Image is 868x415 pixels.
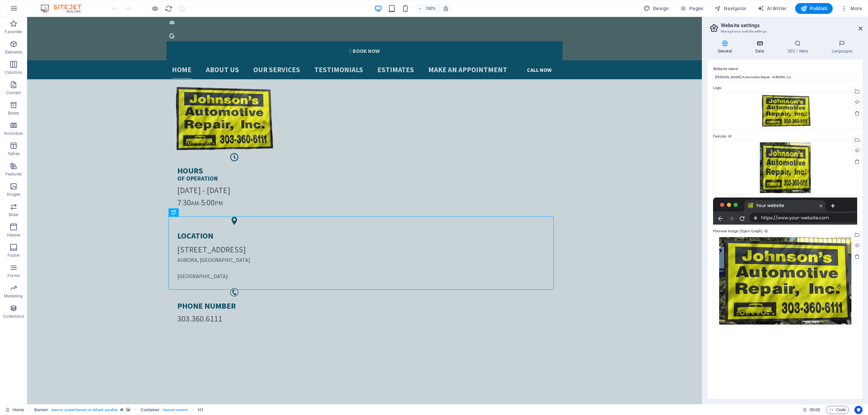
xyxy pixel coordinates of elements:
[679,5,703,12] span: Pages
[7,151,20,157] p: Tables
[677,3,706,14] button: Pages
[5,171,22,177] p: Features
[11,11,16,16] img: logo_orange.svg
[708,40,745,54] h4: General
[415,4,439,13] button: 100%
[11,18,16,23] img: website_grey.svg
[151,4,159,13] button: Click here to leave preview mode and continue editing
[713,65,857,73] label: Website name
[757,5,787,12] span: AI Writer
[713,227,857,235] label: Preview Image (Open Graph)
[18,18,75,23] div: Domain: [DOMAIN_NAME]
[75,40,114,44] div: Keywords by Traffic
[120,408,123,412] i: This element is a customizable preset
[18,39,24,45] img: tab_domain_overview_orange.svg
[150,240,223,246] span: AURORA, [GEOGRAPHIC_DATA]
[777,40,821,54] h4: SEO / Meta
[841,5,862,12] span: More
[67,39,73,45] img: tab_keywords_by_traffic_grey.svg
[5,49,22,55] p: Elements
[162,406,187,414] span: . banner-content
[5,29,22,35] p: Favorites
[443,5,449,12] i: On resize automatically adjust zoom level to fit chosen device.
[801,5,827,12] span: Publish
[6,90,21,96] p: Content
[713,73,857,81] input: Name...
[854,406,863,414] button: Usercentrics
[712,3,749,14] button: Navigator
[34,406,48,414] span: Click to select. Double-click to edit
[26,40,61,44] div: Domain Overview
[713,92,857,130] div: car-repair1-wGj0WbRFwy0Lj3gt7lHr7A-alSJ2lFljsiD8I0EjgrCaA.png
[644,5,669,12] span: Design
[34,406,204,414] nav: breadcrumb
[164,4,173,13] button: reload
[838,3,865,14] button: More
[814,407,815,412] span: :
[322,30,324,37] i: 
[198,406,203,414] span: Click to select. Double-click to edit
[810,406,820,414] span: 00 00
[714,5,747,12] span: Navigator
[4,293,23,299] p: Marketing
[826,406,849,414] button: Code
[755,3,790,14] button: AI Writer
[8,212,19,217] p: Slider
[803,406,821,414] h6: Session time
[7,232,20,238] p: Header
[8,110,19,116] p: Boxes
[641,3,672,14] div: Design (Ctrl+Alt+Y)
[51,406,118,414] span: . banner .preset-banner-v3-default .parallax
[425,4,436,13] h6: 100%
[829,406,846,414] span: Code
[641,3,672,14] button: Design
[126,408,130,412] i: This element contains a background
[7,253,20,258] p: Footer
[19,11,33,16] div: v 4.0.25
[141,406,160,414] span: Click to select. Double-click to edit
[713,141,857,195] div: download2-TEdWRYApkHbttemVlOpwlw-eYoNK_s672LkR-kd5m8pVw.png
[713,132,857,141] label: Favicon
[5,70,22,75] p: Columns
[4,131,23,136] p: Accordion
[7,273,20,278] p: Forms
[7,192,21,197] p: Images
[5,406,24,414] a: Click to cancel selection. Double-click to open Pages
[165,5,173,13] i: Reload page
[795,3,833,14] button: Publish
[721,28,849,35] h3: Manage your website settings
[745,40,777,54] h4: Data
[3,314,24,319] p: Collections
[713,84,857,92] label: Logo
[713,235,857,326] div: image_2023-11-17_163433149-ygoeZhA3AEROK8da9d1WgQ.png
[721,22,863,28] h2: Website settings
[39,4,90,13] img: Editor Logo
[821,40,863,54] h4: Languages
